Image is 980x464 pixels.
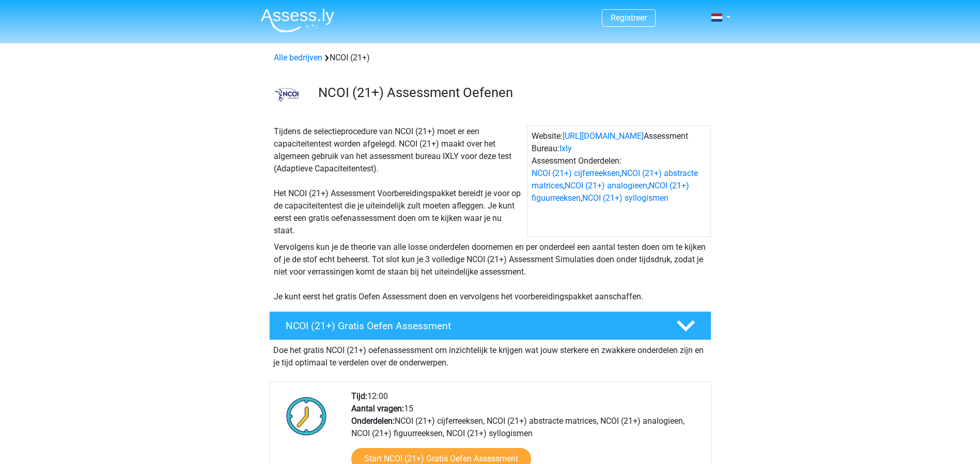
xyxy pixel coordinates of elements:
[611,13,647,23] a: Registreer
[270,52,711,64] div: NCOI (21+)
[281,390,333,442] img: Klok
[274,53,322,62] a: Alle bedrijven
[265,311,715,340] a: NCOI (21+) Gratis Oefen Assessment
[261,8,334,33] img: Assessly
[351,416,395,426] b: Onderdelen:
[582,193,668,203] a: NCOI (21+) syllogismen
[563,131,644,141] a: [URL][DOMAIN_NAME]
[269,340,711,369] div: Doe het gratis NCOI (21+) oefenassessment om inzichtelijk te krijgen wat jouw sterkere en zwakker...
[270,241,711,303] div: Vervolgens kun je de theorie van alle losse onderdelen doornemen en per onderdeel een aantal test...
[270,125,527,237] div: Tijdens de selectieprocedure van NCOI (21+) moet er een capaciteitentest worden afgelegd. NCOI (2...
[527,125,711,237] div: Website: Assessment Bureau: Assessment Onderdelen: , , , ,
[318,85,703,101] h3: NCOI (21+) Assessment Oefenen
[286,320,660,332] h4: NCOI (21+) Gratis Oefen Assessment
[559,143,572,153] a: Ixly
[351,391,367,401] b: Tijd:
[532,168,620,178] a: NCOI (21+) cijferreeksen
[565,181,647,190] a: NCOI (21+) analogieen
[351,404,404,413] b: Aantal vragen:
